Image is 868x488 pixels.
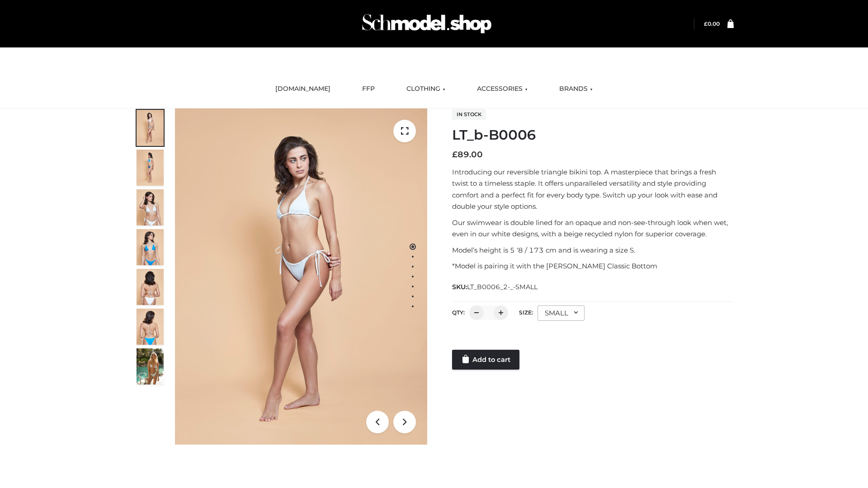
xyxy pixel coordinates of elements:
[452,109,486,120] span: In stock
[137,348,164,385] img: Arieltop_CloudNine_AzureSky2.jpg
[137,189,164,225] img: ArielClassicBikiniTop_CloudNine_AzureSky_OW114ECO_3-scaled.jpg
[452,244,734,256] p: Model’s height is 5 ‘8 / 173 cm and is wearing a size S.
[452,309,465,316] label: QTY:
[175,108,427,445] img: ArielClassicBikiniTop_CloudNine_AzureSky_OW114ECO_1
[452,127,734,143] h1: LT_b-B0006
[704,20,708,27] span: £
[552,79,599,99] a: BRANDS
[355,79,382,99] a: FFP
[269,79,337,99] a: [DOMAIN_NAME]
[467,283,538,291] span: LT_B0006_2-_-SMALL
[452,350,519,370] a: Add to cart
[137,110,164,146] img: ArielClassicBikiniTop_CloudNine_AzureSky_OW114ECO_1-scaled.jpg
[137,269,164,305] img: ArielClassicBikiniTop_CloudNine_AzureSky_OW114ECO_7-scaled.jpg
[400,79,452,99] a: CLOTHING
[452,166,734,212] p: Introducing our reversible triangle bikini top. A masterpiece that brings a fresh twist to a time...
[519,309,533,316] label: Size:
[704,20,720,27] a: £0.00
[137,309,164,345] img: ArielClassicBikiniTop_CloudNine_AzureSky_OW114ECO_8-scaled.jpg
[137,229,164,265] img: ArielClassicBikiniTop_CloudNine_AzureSky_OW114ECO_4-scaled.jpg
[704,20,720,27] bdi: 0.00
[538,305,585,321] div: SMALL
[470,79,534,99] a: ACCESSORIES
[452,260,734,272] p: *Model is pairing it with the [PERSON_NAME] Classic Bottom
[359,6,495,42] img: Schmodel Admin 964
[137,150,164,186] img: ArielClassicBikiniTop_CloudNine_AzureSky_OW114ECO_2-scaled.jpg
[452,150,483,160] bdi: 89.00
[452,217,734,240] p: Our swimwear is double lined for an opaque and non-see-through look when wet, even in our white d...
[452,150,458,160] span: £
[452,282,538,292] span: SKU:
